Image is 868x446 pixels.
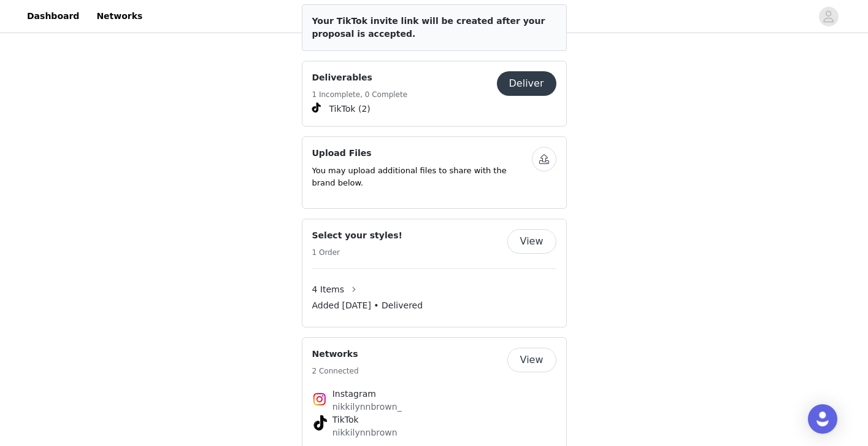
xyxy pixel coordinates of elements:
[332,426,536,439] p: nikkilynnbrown
[332,388,536,401] h4: Instagram
[823,7,834,26] div: avatar
[497,71,556,96] button: Deliver
[507,229,556,254] button: View
[89,2,150,30] a: Networks
[312,147,532,160] h4: Upload Files
[332,413,536,426] h4: TikTok
[312,348,359,361] h4: Networks
[332,401,536,413] p: nikkilynnbrown_
[312,283,345,296] span: 4 Items
[312,89,408,100] h5: 1 Incomplete, 0 Complete
[312,299,423,312] span: Added [DATE] • Delivered
[329,103,371,115] span: TikTok (2)
[302,61,567,127] div: Deliverables
[312,247,402,258] h5: 1 Order
[312,165,532,189] p: You may upload additional files to share with the brand below.
[312,229,402,242] h4: Select your styles!
[507,348,556,372] button: View
[20,2,86,30] a: Dashboard
[312,71,408,84] h4: Deliverables
[302,219,567,327] div: Select your styles!
[312,366,359,377] h5: 2 Connected
[808,404,837,434] div: Open Intercom Messenger
[312,392,327,407] img: Instagram Icon
[312,16,545,39] span: Your TikTok invite link will be created after your proposal is accepted.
